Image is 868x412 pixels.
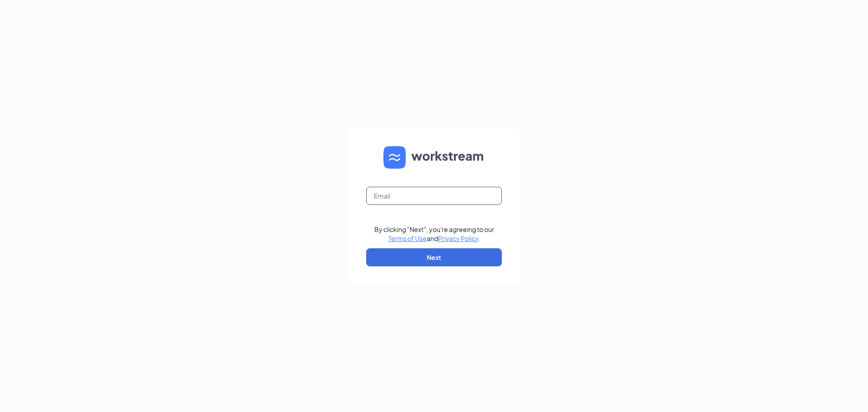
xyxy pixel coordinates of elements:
[374,225,494,243] div: By clicking "Next", you're agreeing to our and .
[388,234,427,242] a: Terms of Use
[366,187,502,205] input: Email
[438,234,478,242] a: Privacy Policy
[383,146,485,169] img: WS logo and Workstream text
[366,248,502,266] button: Next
